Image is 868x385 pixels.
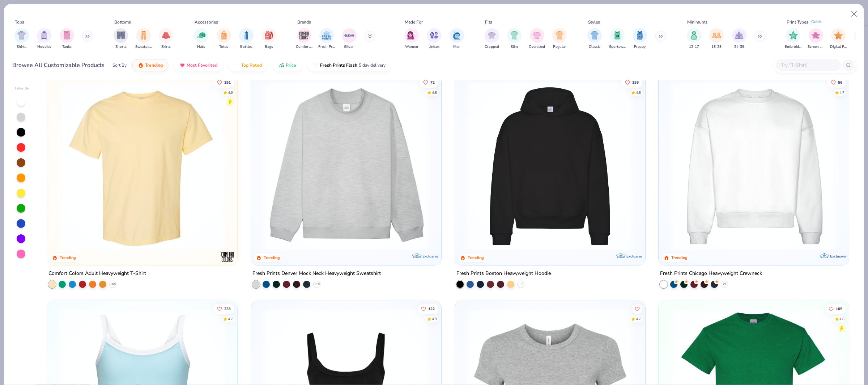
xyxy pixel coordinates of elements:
div: filter for 24-35 [732,28,746,50]
button: filter button [507,28,522,50]
div: Fresh Prints Chicago Heavyweight Crewneck [660,269,762,278]
img: Classic Image [591,31,599,39]
span: Hats [197,44,205,50]
button: Like [621,77,642,87]
img: Cropped Image [488,31,496,39]
span: Price [286,62,296,68]
div: 4.8 [840,316,845,322]
div: Accessories [195,19,218,25]
img: Tanks Image [63,31,71,39]
span: Classic [589,44,600,50]
div: Styles [588,19,600,25]
button: Like [420,77,438,87]
div: 4.9 [432,316,437,322]
img: d4a37e75-5f2b-4aef-9a6e-23330c63bbc0 [638,82,813,251]
div: filter for Regular [552,28,567,50]
span: Exclusive [422,254,438,259]
span: 56 [838,80,843,84]
span: 105 [836,307,843,310]
button: filter button [404,28,419,50]
button: filter button [709,28,724,50]
div: filter for Totes [217,28,231,50]
span: 5 day delivery [359,61,386,70]
div: filter for 12-17 [687,28,701,50]
div: filter for Skirts [159,28,173,50]
span: Exclusive [626,254,642,259]
div: filter for Hoodies [37,28,51,50]
span: + 9 [723,282,726,286]
img: 029b8af0-80e6-406f-9fdc-fdf898547912 [54,82,230,251]
img: Screen Print Image [812,31,820,39]
button: filter button [485,28,499,50]
span: + 9 [519,282,523,286]
span: Oversized [529,44,545,50]
span: Sweatpants [135,44,152,50]
button: Top Rated [229,59,267,71]
span: + 60 [110,282,116,286]
div: 4.8 [432,90,437,95]
button: filter button [60,28,74,50]
div: Fits [485,19,492,25]
span: 12-17 [689,44,699,50]
span: 236 [632,80,639,84]
div: filter for 18-23 [709,28,724,50]
button: filter button [785,28,801,50]
button: Like [632,304,642,314]
span: Shorts [115,44,127,50]
div: filter for Cropped [485,28,499,50]
div: filter for Shirts [14,28,29,50]
button: filter button [135,28,152,50]
button: filter button [830,28,847,50]
button: filter button [159,28,173,50]
img: Sweatpants Image [140,31,148,39]
div: 4.9 [228,90,233,95]
img: Hats Image [197,31,205,39]
img: Women Image [407,31,416,39]
img: e55d29c3-c55d-459c-bfd9-9b1c499ab3c6 [230,82,406,251]
img: Men Image [453,31,461,39]
div: filter for Screen Print [808,28,824,50]
span: Bags [265,44,273,50]
span: Fresh Prints Flash [320,62,357,68]
button: Like [213,77,234,87]
span: Preppy [634,44,646,50]
span: Regular [553,44,566,50]
div: Made For [405,19,423,25]
span: Comfort Colors [296,44,312,50]
img: 18-23 Image [712,31,721,39]
div: Minimums [687,19,707,25]
span: Totes [219,44,228,50]
button: filter button [296,28,312,50]
button: Like [825,304,846,314]
div: filter for Digital Print [830,28,847,50]
span: 18-23 [711,44,722,50]
img: Bottles Image [242,31,250,39]
img: 1358499d-a160-429c-9f1e-ad7a3dc244c9 [666,82,842,251]
button: filter button [114,28,128,50]
div: Bottoms [114,19,131,25]
button: filter button [450,28,464,50]
button: filter button [14,28,29,50]
img: TopRated.gif [234,62,240,68]
div: filter for Slim [507,28,522,50]
img: Oversized Image [533,31,541,39]
span: Trending [145,62,163,68]
img: Comfort Colors logo [221,250,235,264]
input: Try "T-Shirt" [780,61,836,69]
div: Tops [15,19,24,25]
div: filter for Preppy [633,28,647,50]
button: filter button [687,28,701,50]
img: Gildan Image [344,30,355,41]
span: 233 [224,307,231,310]
img: Regular Image [556,31,564,39]
div: filter for Tanks [60,28,74,50]
div: 4.8 [636,90,641,95]
button: filter button [194,28,208,50]
img: trending.gif [138,62,144,68]
button: Like [417,304,438,314]
span: Exclusive [830,254,846,259]
button: filter button [262,28,276,50]
div: Browse All Customizable Products [12,61,105,70]
span: Most Favorited [187,62,217,68]
div: filter for Shorts [114,28,128,50]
